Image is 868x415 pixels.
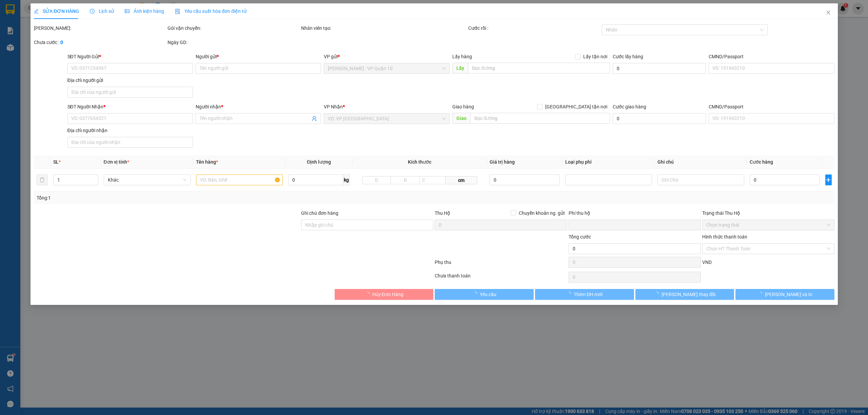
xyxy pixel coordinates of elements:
[67,53,193,60] div: SĐT Người Gửi
[580,53,610,60] span: Lấy tận nơi
[37,174,47,185] button: delete
[67,77,193,84] div: Địa chỉ người gửi
[434,272,568,284] div: Chưa thanh toán
[612,113,706,124] input: Cước giao hàng
[328,63,445,74] span: Hồ Chí Minh : VP Quận 10
[90,8,114,14] span: Lịch sử
[196,174,282,185] input: VD: Bàn, Ghế
[470,113,610,124] input: Dọc đường
[452,63,468,74] span: Lấy
[391,176,419,184] input: R
[562,155,654,169] th: Loại phụ phí
[735,289,834,300] button: [PERSON_NAME] và In
[535,289,634,300] button: Thêm ĐH mới
[468,24,600,32] div: Cước rồi :
[702,234,747,240] label: Hình thức thanh toán
[34,8,79,14] span: SỬA ĐƠN HÀNG
[574,291,603,298] span: Thêm ĐH mới
[702,209,834,217] div: Trạng thái Thu Hộ
[196,103,321,110] div: Người nhận
[818,3,837,22] button: Close
[434,258,568,270] div: Phụ thu
[709,103,834,110] div: CMND/Passport
[312,116,317,121] span: user-add
[324,104,343,109] span: VP Nhận
[37,194,335,202] div: Tổng: 1
[654,155,747,169] th: Ghi chú
[167,24,300,32] div: Gói vận chuyển:
[709,53,834,60] div: CMND/Passport
[67,87,193,98] input: Địa chỉ của người gửi
[445,176,477,184] span: cm
[765,291,812,298] span: [PERSON_NAME] và In
[479,291,496,298] span: Yêu cầu
[125,9,130,14] span: picture
[612,104,646,109] label: Cước giao hàng
[568,234,591,240] span: Tổng cước
[542,103,610,110] span: [GEOGRAPHIC_DATA] tận nơi
[452,104,474,109] span: Giao hàng
[301,220,433,230] input: Ghi chú đơn hàng
[343,174,350,185] span: kg
[468,63,610,74] input: Dọc đường
[706,220,830,230] span: Chọn trạng thái
[362,176,391,184] input: D
[34,9,39,14] span: edit
[167,39,300,46] div: Ngày GD:
[825,10,831,15] span: close
[657,174,744,185] input: Ghi Chú
[34,39,166,46] div: Chưa cước :
[702,260,711,265] span: VND
[324,53,449,60] div: VP gửi
[408,159,431,165] span: Kích thước
[67,127,193,134] div: Địa chỉ người nhận
[90,9,95,14] span: clock-circle
[175,9,180,14] img: icon
[749,159,773,165] span: Cước hàng
[67,103,193,110] div: SĐT Người Nhận
[301,210,338,216] label: Ghi chú đơn hàng
[635,289,734,300] button: [PERSON_NAME] thay đổi
[757,292,765,296] span: loading
[196,53,321,60] div: Người gửi
[3,41,101,50] span: Mã đơn: VP101310250044
[45,3,134,12] strong: PHIẾU DÁN LÊN HÀNG
[103,159,129,165] span: Đơn vị tính
[364,292,372,296] span: loading
[60,40,63,45] b: 0
[372,291,403,298] span: Hủy Đơn Hàng
[825,177,831,183] span: plus
[43,14,137,21] span: Ngày in phiếu: 20:19 ngày
[435,210,450,216] span: Thu Hộ
[435,289,534,300] button: Yêu cầu
[307,159,331,165] span: Định lượng
[59,23,124,35] span: CÔNG TY TNHH CHUYỂN PHÁT NHANH BẢO AN
[67,137,193,148] input: Địa chỉ của người nhận
[107,175,186,185] span: Khác
[612,63,706,74] input: Cước lấy hàng
[452,113,470,124] span: Giao
[175,8,246,14] span: Yêu cầu xuất hóa đơn điện tử
[612,54,643,59] label: Cước lấy hàng
[301,24,467,32] div: Nhân viên tạo:
[3,23,52,35] span: [PHONE_NUMBER]
[489,159,514,165] span: Giá trị hàng
[568,209,701,220] div: Phí thu hộ
[196,159,218,165] span: Tên hàng
[825,174,831,185] button: plus
[419,176,445,184] input: C
[19,23,36,29] strong: CSKH:
[566,292,574,296] span: loading
[654,292,661,296] span: loading
[34,24,166,32] div: [PERSON_NAME]:
[334,289,433,300] button: Hủy Đơn Hàng
[516,209,567,217] span: Chuyển khoản ng. gửi
[472,292,479,296] span: loading
[661,291,715,298] span: [PERSON_NAME] thay đổi
[53,159,59,165] span: SL
[452,54,472,59] span: Lấy hàng
[125,8,164,14] span: Ảnh kiện hàng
